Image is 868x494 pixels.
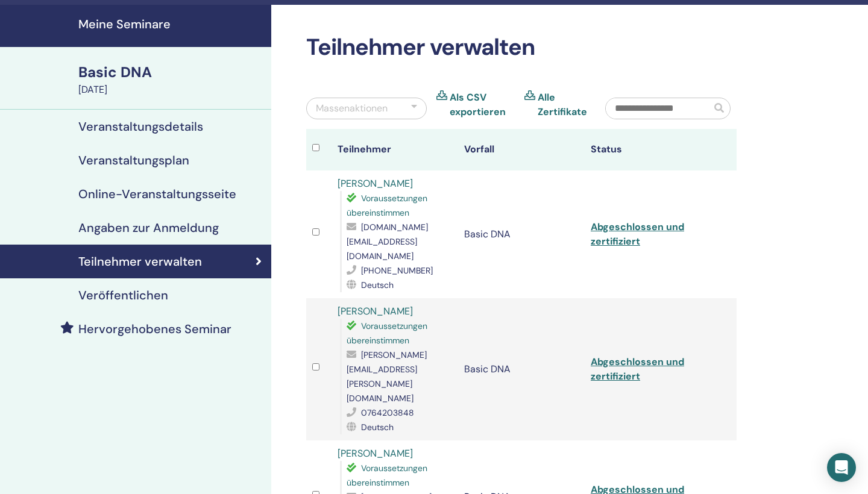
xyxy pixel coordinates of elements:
th: Teilnehmer [332,129,458,170]
h4: Veröffentlichen [78,288,168,302]
a: Alle Zertifikate [538,90,587,119]
div: [DATE] [78,83,264,97]
th: Vorfall [458,129,585,170]
span: Deutsch [361,280,394,290]
td: Basic DNA [458,170,585,298]
span: [PHONE_NUMBER] [361,265,433,276]
a: [PERSON_NAME] [338,177,413,190]
a: Als CSV exportieren [450,90,515,119]
span: Deutsch [361,422,394,433]
span: [PERSON_NAME][EMAIL_ADDRESS][PERSON_NAME][DOMAIN_NAME] [347,349,427,404]
span: Voraussetzungen übereinstimmen [347,320,427,346]
h4: Veranstaltungsplan [78,153,189,167]
span: Voraussetzungen übereinstimmen [347,193,427,218]
span: 0764203848 [361,407,414,418]
span: [DOMAIN_NAME][EMAIL_ADDRESS][DOMAIN_NAME] [347,222,428,261]
a: Basic DNA[DATE] [71,62,271,97]
div: Open Intercom Messenger [827,453,856,482]
a: [PERSON_NAME] [338,447,413,460]
a: Abgeschlossen und zertifiziert [591,355,684,383]
a: Abgeschlossen und zertifiziert [591,220,684,248]
div: Massenaktionen [316,101,388,116]
span: Voraussetzungen übereinstimmen [347,463,427,488]
h4: Meine Seminare [78,17,264,31]
td: Basic DNA [458,298,585,440]
h2: Teilnehmer verwalten [306,34,737,61]
h4: Teilnehmer verwalten [78,254,202,269]
h4: Online-Veranstaltungsseite [78,187,236,201]
h4: Veranstaltungsdetails [78,119,203,134]
a: [PERSON_NAME] [338,305,413,317]
div: Basic DNA [78,62,264,83]
h4: Hervorgehobenes Seminar [78,322,231,336]
th: Status [585,129,711,170]
h4: Angaben zur Anmeldung [78,220,219,235]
